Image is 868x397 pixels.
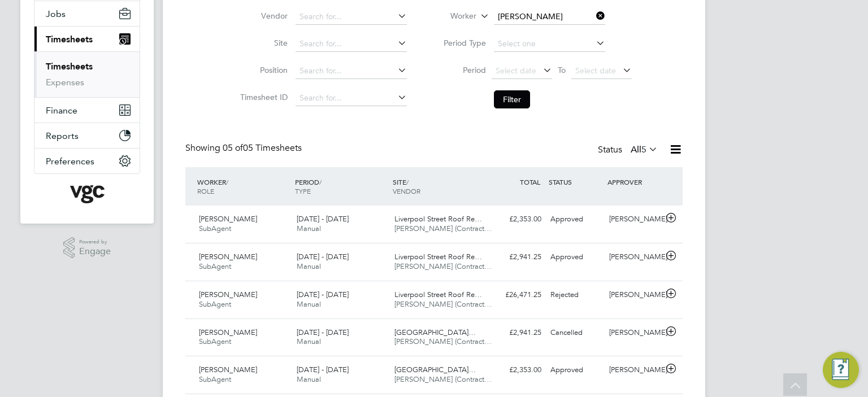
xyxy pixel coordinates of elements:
[435,38,486,48] label: Period Type
[46,77,84,88] a: Expenses
[546,210,605,229] div: Approved
[426,11,476,22] label: Worker
[297,290,349,299] span: [DATE] - [DATE]
[297,337,321,346] span: Manual
[394,252,482,261] span: Liverpool Street Roof Re…
[598,142,660,158] div: Status
[34,98,140,123] button: Finance
[237,65,288,75] label: Position
[297,252,349,261] span: [DATE] - [DATE]
[394,299,492,309] span: [PERSON_NAME] (Contract…
[435,65,486,75] label: Period
[223,142,302,154] span: 05 Timesheets
[605,248,663,267] div: [PERSON_NAME]
[487,361,546,379] div: £2,353.00
[394,374,492,384] span: [PERSON_NAME] (Contract…
[199,261,231,271] span: SubAgent
[292,172,390,201] div: PERIOD
[297,299,321,309] span: Manual
[70,185,105,203] img: vgcgroup-logo-retina.png
[605,361,663,379] div: [PERSON_NAME]
[487,324,546,342] div: £2,941.25
[546,248,605,267] div: Approved
[546,324,605,342] div: Cancelled
[546,172,605,192] div: STATUS
[237,11,288,21] label: Vendor
[296,36,407,52] input: Search for...
[199,365,257,374] span: [PERSON_NAME]
[406,177,409,186] span: /
[46,34,93,45] span: Timesheets
[546,361,605,379] div: Approved
[197,186,214,195] span: ROLE
[494,9,605,25] input: Search for...
[79,237,111,247] span: Powered by
[199,224,231,233] span: SubAgent
[390,172,488,201] div: SITE
[297,374,321,384] span: Manual
[641,144,646,155] span: 5
[297,328,349,337] span: [DATE] - [DATE]
[394,337,492,346] span: [PERSON_NAME] (Contract…
[297,214,349,224] span: [DATE] - [DATE]
[223,142,243,154] span: 05 of
[546,286,605,304] div: Rejected
[199,252,257,261] span: [PERSON_NAME]
[605,210,663,229] div: [PERSON_NAME]
[79,247,111,256] span: Engage
[34,185,140,203] a: Go to home page
[296,9,407,25] input: Search for...
[605,324,663,342] div: [PERSON_NAME]
[297,224,321,233] span: Manual
[520,177,540,186] span: TOTAL
[34,1,140,26] button: Jobs
[46,156,94,167] span: Preferences
[823,352,859,388] button: Engage Resource Center
[393,186,420,195] span: VENDOR
[496,66,536,76] span: Select date
[34,27,140,51] button: Timesheets
[185,142,304,154] div: Showing
[394,290,482,299] span: Liverpool Street Roof Re…
[394,214,482,224] span: Liverpool Street Roof Re…
[394,224,492,233] span: [PERSON_NAME] (Contract…
[296,90,407,106] input: Search for...
[46,8,66,19] span: Jobs
[297,365,349,374] span: [DATE] - [DATE]
[605,286,663,304] div: [PERSON_NAME]
[575,66,616,76] span: Select date
[199,214,257,224] span: [PERSON_NAME]
[296,63,407,79] input: Search for...
[34,51,140,97] div: Timesheets
[319,177,322,186] span: /
[237,38,288,48] label: Site
[63,237,111,259] a: Powered byEngage
[297,261,321,271] span: Manual
[194,172,292,201] div: WORKER
[295,186,311,195] span: TYPE
[487,286,546,304] div: £26,471.25
[631,144,658,155] label: All
[199,328,257,337] span: [PERSON_NAME]
[605,172,663,192] div: APPROVER
[394,328,476,337] span: [GEOGRAPHIC_DATA]…
[34,149,140,173] button: Preferences
[394,261,492,271] span: [PERSON_NAME] (Contract…
[46,105,77,116] span: Finance
[394,365,476,374] span: [GEOGRAPHIC_DATA]…
[487,248,546,267] div: £2,941.25
[34,123,140,148] button: Reports
[487,210,546,229] div: £2,353.00
[494,36,605,52] input: Select one
[199,299,231,309] span: SubAgent
[554,63,569,77] span: To
[237,92,288,102] label: Timesheet ID
[199,374,231,384] span: SubAgent
[494,90,530,108] button: Filter
[46,130,79,141] span: Reports
[199,337,231,346] span: SubAgent
[226,177,228,186] span: /
[46,61,93,72] a: Timesheets
[199,290,257,299] span: [PERSON_NAME]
